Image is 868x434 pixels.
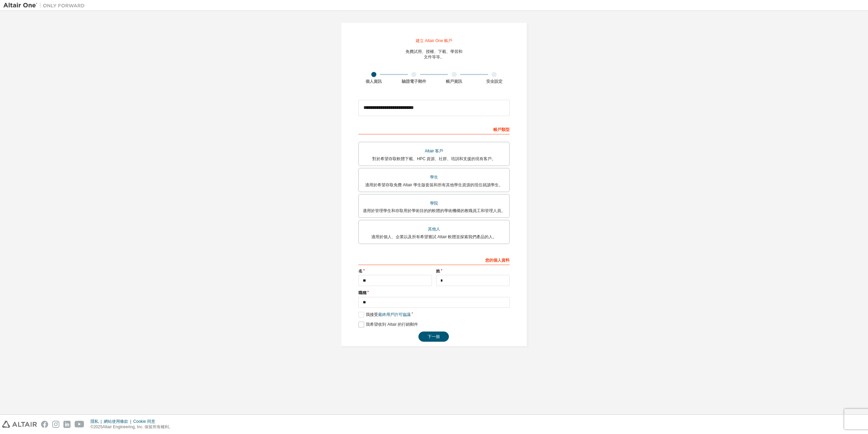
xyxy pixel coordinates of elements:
[378,312,411,317] font: 最終用戶許可協議
[366,322,418,327] font: 我希望收到 Altair 的行銷郵件
[63,421,71,428] img: linkedin.svg
[446,79,462,84] font: 帳戶資訊
[371,234,497,239] font: 適用於個人、企業以及所有希望嘗試 Altair 軟體並探索我們產品的人。
[366,312,378,317] font: 我接受
[485,258,510,263] font: 您的個人資料
[402,79,426,84] font: 驗證電子郵件
[133,419,155,424] font: Cookie 同意
[363,208,505,213] font: 適用於管理學生和存取用於學術目的的軟體的學術機構的教職員工和管理人員。
[358,290,367,295] font: 職稱
[418,332,449,342] button: 下一個
[91,419,99,424] font: 隱私
[104,419,128,424] font: 網站使用條款
[52,421,59,428] img: instagram.svg
[3,2,88,9] img: 牽牛星一號
[41,421,48,428] img: facebook.svg
[424,55,444,59] font: 文件等等。
[2,421,37,428] img: altair_logo.svg
[436,269,440,273] font: 姓
[358,269,362,273] font: 名
[366,79,382,84] font: 個人資訊
[425,149,443,153] font: Altair 客戶
[430,201,438,206] font: 學院
[486,79,502,84] font: 安全設定
[406,49,462,54] font: 免費試用、授權、下載、學習和
[430,175,438,180] font: 學生
[91,424,94,429] font: ©
[365,183,503,187] font: 適用於希望存取免費 Altair 學生版套裝和所有其他學生資源的現任就讀學生。
[416,38,452,43] font: 建立 Altair One 帳戶
[493,127,510,132] font: 帳戶類型
[94,424,103,429] font: 2025
[428,227,440,231] font: 其他人
[75,421,84,428] img: youtube.svg
[372,156,496,161] font: 對於希望存取軟體下載、HPC 資源、社群、培訓和支援的現有客戶。
[428,334,440,339] font: 下一個
[102,424,173,429] font: Altair Engineering, Inc. 保留所有權利。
